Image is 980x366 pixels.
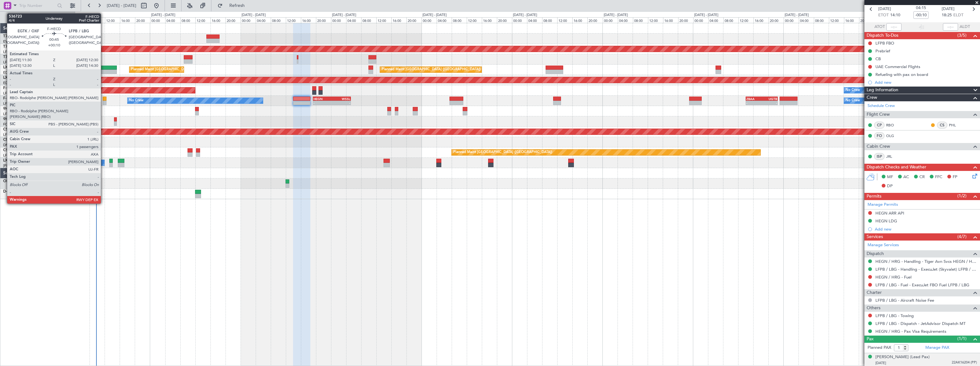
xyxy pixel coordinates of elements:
[131,65,191,74] div: Planned Maint [GEOGRAPHIC_DATA]
[957,233,966,240] span: (4/7)
[512,17,527,23] div: 00:00
[957,193,966,199] span: (1/2)
[361,17,376,23] div: 08:00
[3,76,17,80] span: LX-GBH
[331,17,346,23] div: 00:00
[316,17,331,23] div: 20:00
[886,23,901,31] input: --:--
[3,34,17,38] span: T7-DYN
[75,17,90,23] div: 04:00
[875,80,977,85] div: Add new
[129,96,144,105] div: No Crew
[867,250,884,257] span: Dispatch
[3,143,23,147] a: DNMM/LOS
[587,17,602,23] div: 20:00
[3,122,20,127] a: FCBB/BZV
[210,17,226,23] div: 16:00
[3,190,25,194] a: D-FEELPC12
[942,12,952,19] span: 18:25
[785,13,809,18] div: [DATE] - [DATE]
[242,13,266,18] div: [DATE] - [DATE]
[3,45,36,49] a: T7-EAGLFalcon 8X
[313,97,332,101] div: HEGN
[738,17,754,23] div: 12:00
[937,122,947,129] div: CS
[867,164,926,171] span: Dispatch Checks and Weather
[3,97,17,100] span: F-HECD
[859,17,874,23] div: 20:00
[3,159,48,162] a: LX-AOACitation Mustang
[875,259,977,264] a: HEGN / HRG - Handling - Tiger Avn Svcs HEGN / HRG
[313,101,332,105] div: -
[708,17,723,23] div: 04:00
[3,45,19,49] span: T7-EAGL
[953,174,957,180] span: FP
[3,107,16,111] span: 9H-LPZ
[875,48,890,54] div: Prebrief
[875,40,894,46] div: LFPB FBO
[497,17,512,23] div: 20:00
[887,183,893,189] span: DP
[3,60,22,65] a: LFMN/NCE
[754,17,769,23] div: 16:00
[332,101,350,105] div: -
[3,117,17,121] span: 9H-YAA
[557,17,572,23] div: 12:00
[663,17,678,23] div: 16:00
[846,86,860,95] div: No Crew
[3,128,18,131] span: CS-DOU
[799,17,814,23] div: 04:00
[406,17,422,23] div: 20:00
[762,97,777,101] div: UGTB
[16,15,66,19] span: All Aircraft
[875,354,930,360] div: [PERSON_NAME] (Lead Pax)
[867,305,880,312] span: Others
[957,32,966,39] span: (3/5)
[452,17,467,23] div: 08:00
[952,360,977,365] span: 22AK16204 (PP)
[3,55,15,59] span: T7-EMI
[784,17,799,23] div: 00:00
[3,66,15,69] span: LX-INB
[875,226,977,232] div: Add new
[868,242,899,248] a: Manage Services
[3,39,19,44] a: EVRA/RIX
[867,336,874,343] span: Pax
[3,179,17,183] span: OE-FZB
[867,193,881,200] span: Permits
[3,179,47,183] a: OE-FZBCitation Mustang
[3,81,22,85] a: EDLW/DTM
[3,132,19,137] a: LFPB/LBG
[875,218,897,224] div: HEGN LDG
[887,174,893,180] span: MF
[3,112,21,116] a: LFMD/CEQ
[3,138,17,142] span: CS-RRC
[180,17,195,23] div: 08:00
[376,17,391,23] div: 12:00
[694,13,718,18] div: [DATE] - [DATE]
[603,17,618,23] div: 00:00
[875,282,969,288] a: LFPB / LBG - Fuel - ExecuJet FBO Fuel LFPB / LBG
[829,17,844,23] div: 12:00
[867,143,890,150] span: Cabin Crew
[875,321,966,326] a: LFPB / LBG - Dispatch - JetAdvisor Dispatch MT
[215,1,252,11] button: Refresh
[3,153,19,158] a: LFPB/LBG
[875,274,912,280] a: HEGN / HRG - Fuel
[723,17,738,23] div: 08:00
[916,5,926,11] span: 04:15
[875,64,920,69] div: UAE Commercial Flights
[875,56,881,61] div: CB
[604,13,628,18] div: [DATE] - [DATE]
[120,17,135,23] div: 16:00
[867,233,883,241] span: Services
[875,361,886,365] span: [DATE]
[3,55,41,59] a: T7-EMIHawker 900XP
[844,17,859,23] div: 16:00
[874,24,885,30] span: ATOT
[875,313,914,318] a: LFPB / LBG - Towing
[957,335,966,342] span: (1/1)
[151,13,175,18] div: [DATE] - [DATE]
[633,17,648,23] div: 08:00
[482,17,497,23] div: 16:00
